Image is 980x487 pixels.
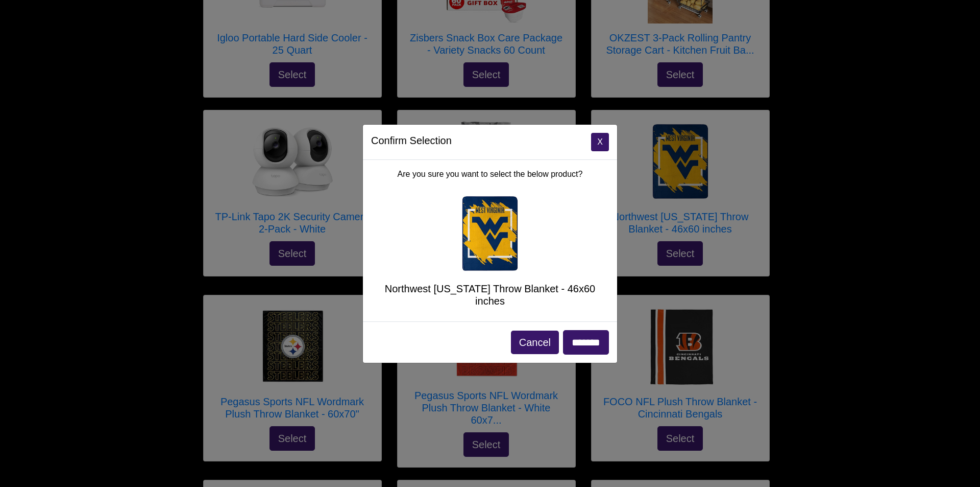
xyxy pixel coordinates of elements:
h5: Northwest [US_STATE] Throw Blanket - 46x60 inches [371,283,609,307]
h5: Confirm Selection [371,133,452,148]
button: Close [591,133,609,151]
img: Northwest West Virginia Throw Blanket - 46x60 inches [449,193,531,274]
button: Cancel [511,331,559,354]
div: Are you sure you want to select the below product? [363,160,617,321]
